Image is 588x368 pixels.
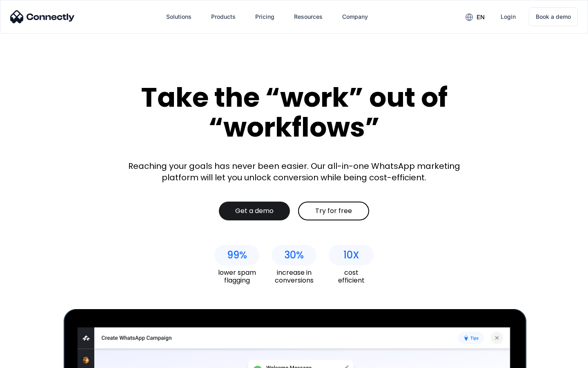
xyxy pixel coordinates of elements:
[211,11,236,22] div: Products
[298,202,369,220] a: Try for free
[255,11,274,22] div: Pricing
[315,207,352,215] div: Try for free
[122,160,465,183] div: Reaching your goals has never been easier. Our all-in-one WhatsApp marketing platform will let yo...
[166,11,192,22] div: Solutions
[501,11,516,22] div: Login
[329,269,374,284] div: cost efficient
[227,249,247,261] div: 99%
[284,249,304,261] div: 30%
[219,202,290,220] a: Get a demo
[529,7,578,26] a: Book a demo
[16,354,49,365] ul: Language list
[249,7,281,27] a: Pricing
[10,10,75,23] img: Connectly Logo
[342,11,368,22] div: Company
[477,11,485,23] div: en
[110,83,478,142] div: Take the “work” out of “workflows”
[235,207,274,215] div: Get a demo
[294,11,323,22] div: Resources
[8,354,49,365] aside: Language selected: English
[343,249,359,261] div: 10X
[494,7,522,27] a: Login
[272,269,316,284] div: increase in conversions
[214,269,259,284] div: lower spam flagging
